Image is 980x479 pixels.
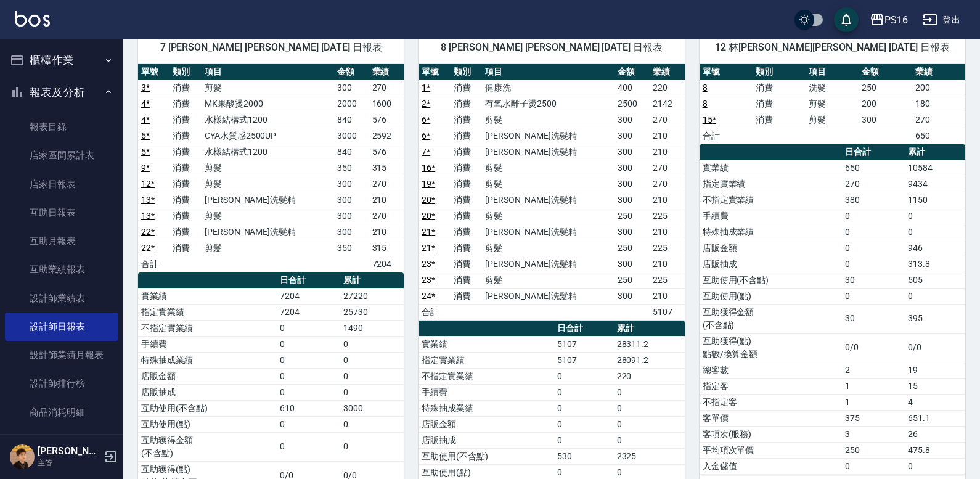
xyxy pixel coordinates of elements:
td: 指定實業績 [419,352,553,368]
td: 入金儲值 [700,458,842,474]
td: 220 [650,80,685,96]
td: 互助使用(點) [138,416,277,432]
th: 項目 [806,64,859,80]
td: 0 [340,336,404,352]
td: 剪髮 [202,160,334,176]
a: 8 [703,83,708,92]
td: 1 [842,394,905,410]
td: 300 [334,192,369,208]
th: 金額 [615,64,650,80]
th: 日合計 [842,144,905,160]
td: 250 [859,80,912,96]
td: 不指定實業績 [138,320,277,336]
td: 消費 [451,176,482,192]
td: 576 [369,144,404,160]
td: 2500 [615,96,650,112]
td: 剪髮 [202,176,334,192]
td: 不指定客 [700,394,842,410]
td: 0/0 [842,333,905,362]
th: 項目 [482,64,615,80]
td: 28311.2 [614,336,685,352]
td: 350 [334,240,369,256]
td: 消費 [451,80,482,96]
td: 19 [905,362,965,378]
td: 250 [615,240,650,256]
td: CYA水質感2500UP [202,128,334,144]
td: [PERSON_NAME]洗髮精 [482,256,615,272]
td: 消費 [451,272,482,288]
th: 累計 [340,272,404,289]
td: 300 [615,256,650,272]
td: 店販抽成 [419,432,553,448]
td: 270 [650,160,685,176]
td: 300 [615,144,650,160]
td: 0 [277,384,340,400]
td: 0 [340,416,404,432]
th: 類別 [753,64,806,80]
td: 270 [912,112,965,128]
td: 剪髮 [806,112,859,128]
td: 9434 [905,176,965,192]
td: 300 [615,288,650,304]
td: 互助獲得金額 (不含點) [138,432,277,461]
th: 單號 [700,64,753,80]
td: 225 [650,272,685,288]
td: 合計 [138,256,169,272]
td: [PERSON_NAME]洗髮精 [202,224,334,240]
td: 576 [369,112,404,128]
td: 0 [614,416,685,432]
td: 0 [905,208,965,224]
td: [PERSON_NAME]洗髮精 [482,192,615,208]
td: 0 [277,336,340,352]
td: 0 [340,432,404,461]
td: 0 [554,368,614,384]
td: 合計 [700,128,753,144]
span: 7 [PERSON_NAME] [PERSON_NAME] [DATE] 日報表 [153,41,389,54]
td: 300 [615,224,650,240]
td: 剪髮 [482,240,615,256]
td: 2142 [650,96,685,112]
td: 10584 [905,160,965,176]
td: 健康洗 [482,80,615,96]
td: 有氧水離子燙2500 [482,96,615,112]
td: 消費 [169,192,201,208]
td: 7204 [277,304,340,320]
td: 2325 [614,448,685,464]
td: 380 [842,192,905,208]
td: 消費 [169,208,201,224]
td: 210 [650,288,685,304]
td: 指定實業績 [138,304,277,320]
td: 互助獲得(點) 點數/換算金額 [700,333,842,362]
td: 395 [905,304,965,333]
td: 手續費 [700,208,842,224]
a: 設計師日報表 [5,313,118,341]
td: 0 [905,458,965,474]
td: 互助使用(點) [700,288,842,304]
td: 225 [650,208,685,224]
td: 剪髮 [202,80,334,96]
td: 210 [650,128,685,144]
td: 消費 [169,224,201,240]
td: 5107 [554,336,614,352]
td: 0 [340,384,404,400]
td: 消費 [451,208,482,224]
td: [PERSON_NAME]洗髮精 [482,224,615,240]
a: 設計師排行榜 [5,369,118,398]
td: 消費 [753,112,806,128]
td: 200 [859,96,912,112]
td: 0 [340,368,404,384]
td: 消費 [169,240,201,256]
td: 消費 [451,256,482,272]
td: 25730 [340,304,404,320]
td: 0 [842,224,905,240]
td: 210 [650,256,685,272]
td: 225 [650,240,685,256]
td: 1600 [369,96,404,112]
td: 平均項次單價 [700,442,842,458]
th: 單號 [138,64,169,80]
table: a dense table [700,64,965,144]
td: 210 [369,192,404,208]
td: 剪髮 [482,160,615,176]
td: 消費 [169,96,201,112]
a: 商品消耗明細 [5,398,118,427]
